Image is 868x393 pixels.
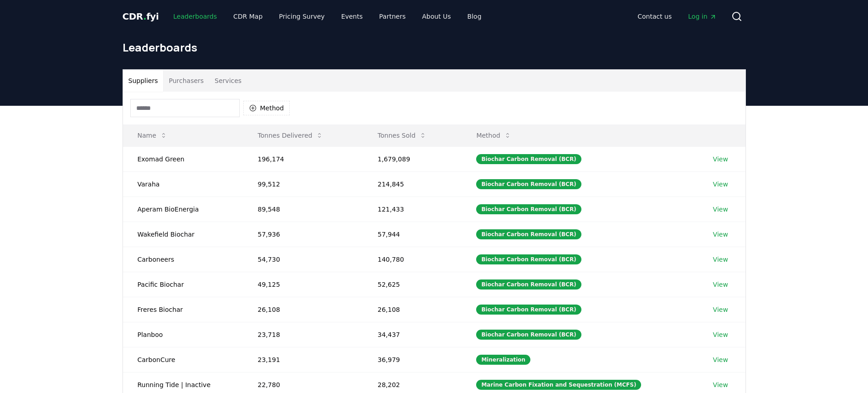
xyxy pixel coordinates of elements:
[476,204,581,214] div: Biochar Carbon Removal (BCR)
[363,297,462,322] td: 26,108
[123,11,159,22] span: CDR fyi
[370,126,434,145] button: Tonnes Sold
[123,196,243,222] td: Aperam BioEnergia
[243,222,363,247] td: 57,936
[476,305,581,315] div: Biochar Carbon Removal (BCR)
[476,355,530,365] div: Mineralization
[713,180,728,189] a: View
[476,279,581,290] div: Biochar Carbon Removal (BCR)
[476,179,581,189] div: Biochar Carbon Removal (BCR)
[163,70,209,92] button: Purchasers
[363,222,462,247] td: 57,944
[243,247,363,272] td: 54,730
[166,8,488,25] nav: Main
[476,380,641,390] div: Marine Carbon Fixation and Sequestration (MCFS)
[476,330,581,340] div: Biochar Carbon Removal (BCR)
[123,272,243,297] td: Pacific Biochar
[713,330,728,339] a: View
[272,8,332,25] a: Pricing Survey
[372,8,413,25] a: Partners
[363,146,462,171] td: 1,679,089
[713,305,728,314] a: View
[243,322,363,347] td: 23,718
[123,247,243,272] td: Carboneers
[469,126,519,145] button: Method
[123,322,243,347] td: Planboo
[123,146,243,171] td: Exomad Green
[243,101,290,115] button: Method
[243,196,363,222] td: 89,548
[681,8,724,25] a: Log in
[243,297,363,322] td: 26,108
[243,272,363,297] td: 49,125
[243,347,363,372] td: 23,191
[713,155,728,164] a: View
[243,171,363,196] td: 99,512
[166,8,224,25] a: Leaderboards
[226,8,270,25] a: CDR Map
[713,230,728,239] a: View
[363,322,462,347] td: 34,437
[713,355,728,364] a: View
[143,11,146,22] span: .
[123,347,243,372] td: CarbonCure
[123,10,159,23] a: CDR.fyi
[123,222,243,247] td: Wakefield Biochar
[363,196,462,222] td: 121,433
[630,8,679,25] a: Contact us
[713,255,728,264] a: View
[476,254,581,264] div: Biochar Carbon Removal (BCR)
[460,8,489,25] a: Blog
[251,126,331,145] button: Tonnes Delivered
[334,8,370,25] a: Events
[209,70,247,92] button: Services
[713,380,728,389] a: View
[713,280,728,289] a: View
[476,229,581,239] div: Biochar Carbon Removal (BCR)
[713,205,728,214] a: View
[123,171,243,196] td: Varaha
[415,8,458,25] a: About Us
[363,272,462,297] td: 52,625
[130,126,175,145] button: Name
[476,154,581,164] div: Biochar Carbon Removal (BCR)
[123,40,746,55] h1: Leaderboards
[363,171,462,196] td: 214,845
[363,247,462,272] td: 140,780
[243,146,363,171] td: 196,174
[123,297,243,322] td: Freres Biochar
[630,8,724,25] nav: Main
[363,347,462,372] td: 36,979
[688,12,716,21] span: Log in
[123,70,164,92] button: Suppliers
